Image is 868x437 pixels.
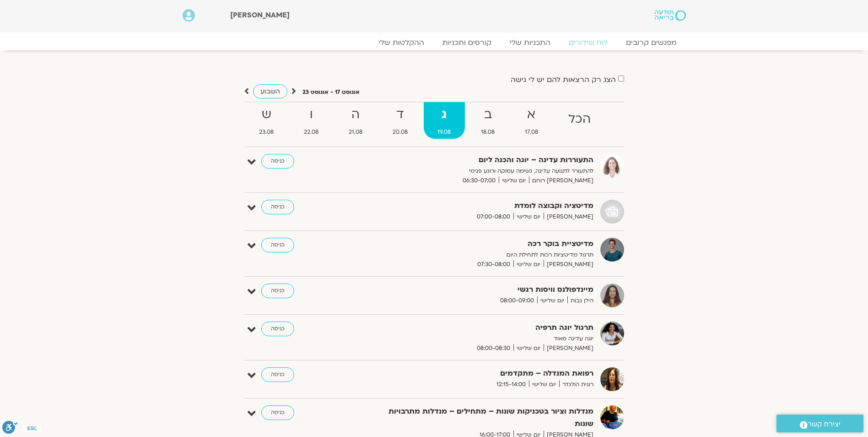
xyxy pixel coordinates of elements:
[369,166,593,176] p: להתעורר לתנועה עדינה, נשימה עמוקה ורוגע פנימי
[511,76,616,84] label: הצג רק הרצאות להם יש לי גישה
[544,344,593,353] span: [PERSON_NAME]
[459,176,499,186] span: 06:30-07:00
[253,84,287,98] a: השבוע
[261,367,294,382] a: כניסה
[529,176,593,186] span: [PERSON_NAME] רוחם
[554,102,605,139] a: הכל
[560,38,617,47] a: לוח שידורים
[467,102,509,139] a: ב18.08
[467,127,509,137] span: 18.08
[544,212,593,222] span: [PERSON_NAME]
[424,102,465,139] a: ג19.08
[529,380,559,389] span: יום שלישי
[290,104,333,125] strong: ו
[493,380,529,389] span: 12:15-14:00
[369,238,593,250] strong: מדיטציית בוקר רכה
[261,238,294,252] a: כניסה
[776,415,863,432] a: יצירת קשר
[567,296,593,306] span: הילן נבות
[369,405,593,430] strong: מנדלות וציור בטכניקות שונות – מתחילים – מנדלות מתרבויות שונות
[290,127,333,137] span: 22.08
[302,87,360,97] p: אוגוסט 17 - אוגוסט 23
[511,102,552,139] a: א17.08
[245,102,288,139] a: ש23.08
[369,154,593,166] strong: התעוררות עדינה – יוגה והכנה ליום
[183,38,686,47] nav: Menu
[501,38,560,47] a: התכניות שלי
[369,38,433,47] a: ההקלטות שלי
[369,367,593,380] strong: רפואת המנדלה – מתקדמים
[245,127,288,137] span: 23.08
[369,284,593,296] strong: מיינדפולנס וויסות רגשי
[511,104,552,125] strong: א
[378,104,422,125] strong: ד
[474,260,513,269] span: 07:30-08:00
[513,212,544,222] span: יום שלישי
[474,344,513,353] span: 08:00-08:30
[378,127,422,137] span: 20.08
[544,260,593,269] span: [PERSON_NAME]
[261,405,294,420] a: כניסה
[261,154,294,169] a: כניסה
[808,418,841,431] span: יצירת קשר
[261,200,294,214] a: כניסה
[467,104,509,125] strong: ב
[260,87,280,96] span: השבוע
[433,38,501,47] a: קורסים ותכניות
[334,104,377,125] strong: ה
[334,102,377,139] a: ה21.08
[559,380,593,389] span: רונית הולנדר
[537,296,567,306] span: יום שלישי
[474,212,513,222] span: 07:00-08:00
[617,38,686,47] a: מפגשים קרובים
[261,322,294,336] a: כניסה
[230,10,290,20] span: [PERSON_NAME]
[369,250,593,260] p: תרגול מדיטציות רכות לתחילת היום
[511,127,552,137] span: 17.08
[424,104,465,125] strong: ג
[369,322,593,334] strong: תרגול יוגה תרפיה
[497,296,537,306] span: 08:00-09:00
[369,200,593,212] strong: מדיטציה וקבוצה לומדת
[424,127,465,137] span: 19.08
[499,176,529,186] span: יום שלישי
[554,109,605,130] strong: הכל
[334,127,377,137] span: 21.08
[369,334,593,344] p: יוגה עדינה מאוד
[378,102,422,139] a: ד20.08
[245,104,288,125] strong: ש
[261,284,294,298] a: כניסה
[513,260,544,269] span: יום שלישי
[290,102,333,139] a: ו22.08
[513,344,544,353] span: יום שלישי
